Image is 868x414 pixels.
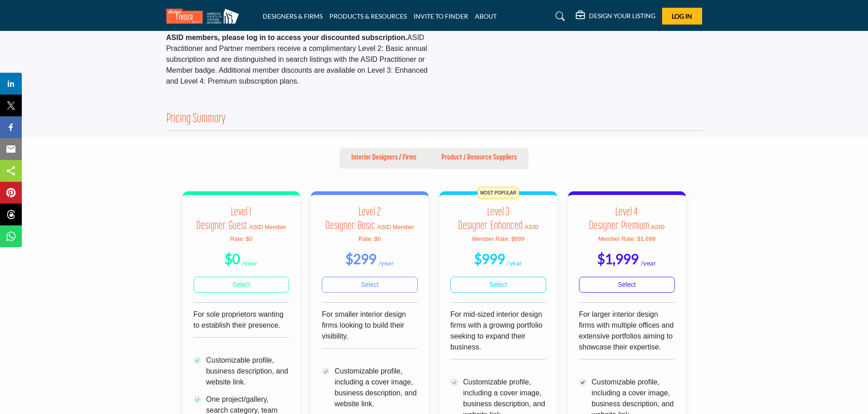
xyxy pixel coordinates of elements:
[206,355,289,388] p: Customizable profile, business description, and website link.
[579,309,675,377] div: For larger interior design firms with multiple offices and extensive portfolios aiming to showcas...
[450,309,546,377] div: For mid-sized interior design firms with a growing portfolio seeking to expand their business.
[359,224,414,242] span: ASID Member Rate: $0
[329,12,407,20] a: PRODUCTS & RESOURCES
[589,12,655,20] h5: DESIGN YOUR LISTING
[662,8,702,25] button: Log In
[475,12,497,20] a: ABOUT
[166,9,244,24] img: Site Logo
[450,277,546,293] a: Select
[379,259,394,267] sub: /year
[166,32,429,87] p: ASID Practitioner and Partner members receive a complimentary Level 2: Basic annual subscription ...
[429,148,529,169] button: Product / Resource Suppliers
[194,309,289,355] div: For sole proprietors wanting to establish their presence.
[597,250,639,267] b: $1,999
[441,152,517,163] p: Product / Resource Suppliers
[166,34,408,41] strong: ASID members, please log in to access your discounted subscription.
[507,259,523,267] sub: /year
[263,12,323,20] a: DESIGNERS & FIRMS
[334,366,418,409] p: Customizable profile, including a cover image, business description, and website link.
[322,309,418,366] div: For smaller interior design firms looking to build their visibility.
[576,11,655,22] div: DESIGN YOUR LISTING
[474,250,505,267] b: $999
[589,207,649,232] b: Level 4 Designer: Premium
[194,277,289,293] a: Select
[351,152,416,163] p: Interior Designers / Firms
[547,9,571,24] a: Search
[242,259,258,267] sub: /year
[579,277,675,293] a: Select
[322,277,418,293] a: Select
[230,224,286,242] span: ASID Member Rate: $0
[458,207,523,232] b: Level 3 Designer: Enhanced
[166,112,226,127] h2: Pricing Summary
[478,187,519,199] span: MOST POPULAR
[224,250,240,267] b: $0
[339,148,428,169] button: Interior Designers / Firms
[672,12,692,20] span: Log In
[641,259,657,267] sub: /year
[414,12,468,20] a: INVITE TO FINDER
[345,250,376,267] b: $299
